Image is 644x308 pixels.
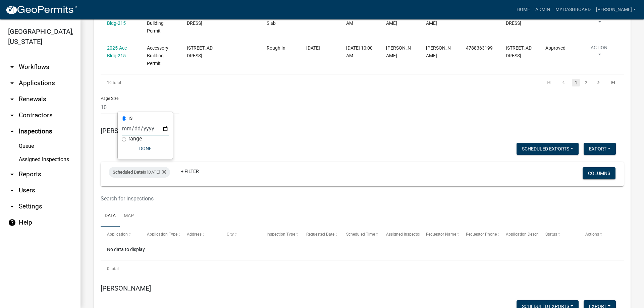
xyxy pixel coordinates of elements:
[506,232,548,237] span: Application Description
[128,115,132,121] label: is
[584,143,616,155] button: Export
[585,44,613,61] button: Action
[346,12,373,27] div: [DATE] 10:00 AM
[147,13,168,34] span: Accessory Building Permit
[220,227,260,243] datatable-header-cell: City
[582,79,590,86] a: 2
[260,227,300,243] datatable-header-cell: Inspection Type
[128,136,142,141] label: range
[553,3,593,16] a: My Dashboard
[227,232,234,237] span: City
[426,232,456,237] span: Requestor Name
[346,232,375,237] span: Scheduled Time
[147,232,177,237] span: Application Type
[386,232,421,237] span: Assigned Inspector
[517,143,579,155] button: Scheduled Exports
[340,227,380,243] datatable-header-cell: Scheduled Time
[101,205,120,227] a: Data
[514,3,533,16] a: Home
[545,45,566,51] span: Approved
[571,77,581,88] li: page 1
[460,227,499,243] datatable-header-cell: Requestor Phone
[592,79,605,86] a: go to next page
[607,79,620,86] a: go to last page
[426,45,451,58] span: Jake Watson
[101,227,141,243] datatable-header-cell: Application
[542,79,555,86] a: go to first page
[8,219,16,227] i: help
[8,202,16,210] i: arrow_drop_down
[175,165,204,177] a: + Filter
[499,227,539,243] datatable-header-cell: Application Description
[147,45,168,66] span: Accessory Building Permit
[585,12,613,28] button: Action
[180,227,220,243] datatable-header-cell: Address
[8,111,16,119] i: arrow_drop_down
[101,74,204,91] div: 19 total
[101,260,624,277] div: 0 total
[109,167,170,178] div: is [DATE]
[386,45,411,58] span: devin owens
[572,79,580,86] a: 1
[8,170,16,178] i: arrow_drop_down
[107,45,127,58] a: 2025-Acc Bldg-215
[306,232,334,237] span: Requested Date
[122,142,169,155] button: Done
[545,232,557,237] span: Status
[8,186,16,194] i: arrow_drop_down
[300,227,340,243] datatable-header-cell: Requested Date
[346,44,373,60] div: [DATE] 10:00 AM
[557,79,570,86] a: go to previous page
[581,77,591,88] li: page 2
[8,79,16,87] i: arrow_drop_down
[120,205,138,227] a: Map
[141,227,180,243] datatable-header-cell: Application Type
[187,45,213,58] span: 116 WEST AGENCY ST
[101,192,535,205] input: Search for inspections
[420,227,460,243] datatable-header-cell: Requestor Name
[8,63,16,71] i: arrow_drop_down
[113,170,143,175] span: Scheduled Date
[101,127,624,135] h5: [PERSON_NAME]
[267,232,295,237] span: Inspection Type
[107,232,128,237] span: Application
[306,45,320,51] span: 02/07/2025
[8,95,16,103] i: arrow_drop_down
[101,284,624,292] h5: [PERSON_NAME]
[101,243,624,260] div: No data to display
[583,167,615,179] button: Columns
[593,3,639,16] a: [PERSON_NAME]
[380,227,420,243] datatable-header-cell: Assigned Inspector
[533,3,553,16] a: Admin
[579,227,619,243] datatable-header-cell: Actions
[585,232,599,237] span: Actions
[466,45,493,51] span: 4788363199
[506,45,532,58] span: 116 West Angency St
[8,127,16,135] i: arrow_drop_up
[187,232,202,237] span: Address
[267,45,285,51] span: Rough In
[466,232,497,237] span: Requestor Phone
[539,227,579,243] datatable-header-cell: Status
